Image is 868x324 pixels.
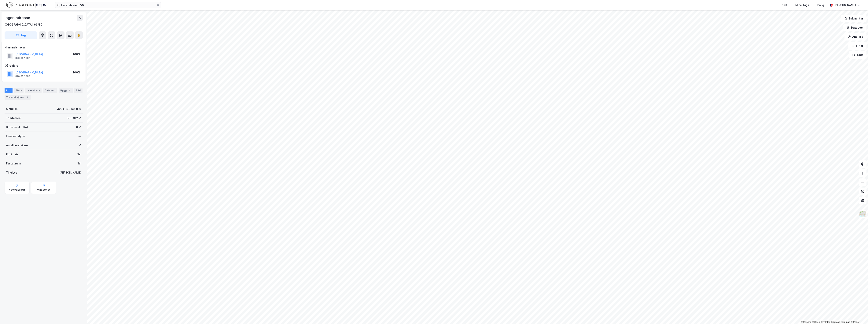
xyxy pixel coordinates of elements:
[795,3,809,7] div: Mine Tags
[60,2,156,8] input: Søk på adresse, matrikkel, gårdeiere, leietakere eller personer
[848,42,866,50] button: Filter
[15,75,30,78] div: 820 852 982
[812,321,830,323] a: OpenStreetMap
[77,152,81,157] div: Nei
[15,57,30,60] div: 820 852 982
[67,116,81,120] div: 330 912 ㎡
[834,3,856,7] div: [PERSON_NAME]
[5,31,37,39] button: Tag
[843,24,866,31] button: Datasett
[25,95,29,99] div: 1
[801,321,811,323] a: Mapbox
[5,95,31,100] div: Transaksjoner
[831,321,850,323] a: Improve this map
[6,125,28,129] div: Bruksareal (BRA)
[841,15,866,22] button: Bokmerker
[849,306,868,324] div: Kontrollprogram for chat
[5,15,31,21] div: Ingen adresse
[9,188,25,192] div: Kommunekart
[77,161,81,166] div: Nei
[6,152,19,157] div: Punktleie
[6,161,21,166] div: Festegrunn
[73,52,80,57] div: 100%
[73,70,80,75] div: 100%
[6,170,17,175] div: Tinglyst
[782,3,787,7] div: Kart
[6,143,28,148] div: Antall leietakere
[844,33,866,40] button: Analyse
[57,107,81,111] div: 4204-63-80-0-0
[59,170,81,175] div: [PERSON_NAME]
[68,89,71,92] div: 2
[5,45,83,50] div: Hjemmelshaver
[817,3,824,7] div: Bolig
[849,51,866,59] button: Tags
[76,125,81,129] div: 0 ㎡
[5,22,42,27] div: [GEOGRAPHIC_DATA], 63/80
[79,134,81,139] div: —
[5,88,13,93] div: Info
[37,188,50,192] div: Miljøstatus
[43,88,57,93] div: Datasett
[5,63,83,68] div: Gårdeiere
[859,210,866,218] img: Z
[79,143,81,148] div: 0
[6,116,21,120] div: Tomteareal
[6,107,18,111] div: Matrikkel
[6,134,25,139] div: Eiendomstype
[74,88,83,93] div: ESG
[25,88,42,93] div: Leietakere
[59,88,73,93] div: Bygg
[849,306,868,324] iframe: Chat Widget
[14,88,24,93] div: Eiere
[6,2,46,8] img: logo.f888ab2527a4732fd821a326f86c7f29.svg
